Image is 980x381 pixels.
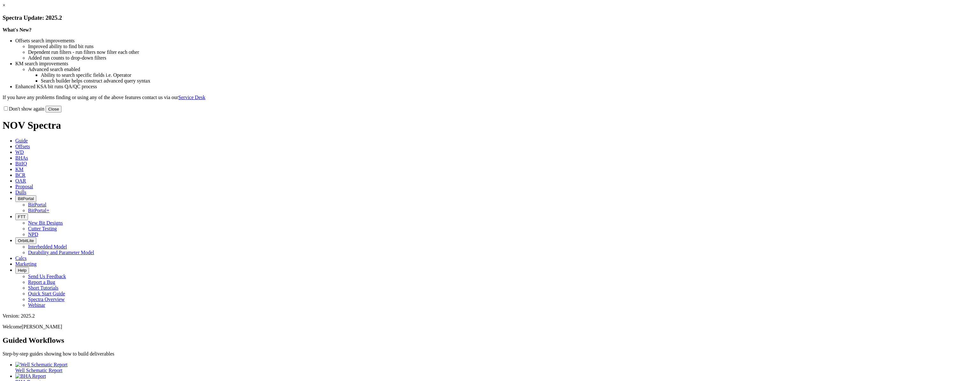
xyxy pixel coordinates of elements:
[18,238,34,243] span: OrbitLite
[15,172,25,178] span: BCR
[22,324,62,329] span: [PERSON_NAME]
[15,261,37,267] span: Marketing
[41,78,977,84] li: Search builder helps construct advanced query syntax
[28,232,38,237] a: NPD
[3,14,977,21] h3: Spectra Update: 2025.2
[18,214,25,219] span: FTT
[28,44,977,49] li: Improved ability to find bit runs
[3,336,977,345] h2: Guided Workflows
[4,106,8,111] input: Don't show again
[15,167,24,172] span: KM
[28,202,46,207] a: BitPortal
[28,302,45,308] a: Webinar
[28,208,49,213] a: BitPortal+
[15,190,26,195] span: Dulls
[28,49,977,55] li: Dependent run filters - run filters now filter each other
[28,250,94,255] a: Durability and Parameter Model
[15,38,977,44] li: Offsets search improvements
[3,351,977,357] p: Step-by-step guides showing how to build deliverables
[3,95,977,100] p: If you have any problems finding or using any of the above features contact us via our
[3,106,44,111] label: Don't show again
[15,155,28,161] span: BHAs
[15,61,977,67] li: KM search improvements
[3,119,977,131] h1: NOV Spectra
[28,220,63,226] a: New Bit Designs
[178,95,205,100] a: Service Desk
[15,138,28,143] span: Guide
[28,55,977,61] li: Added run counts to drop-down filters
[3,313,977,319] div: Version: 2025.2
[3,27,32,32] strong: What's New?
[28,274,66,279] a: Send Us Feedback
[3,3,5,8] a: ×
[15,362,68,368] img: Well Schematic Report
[18,196,34,201] span: BitPortal
[46,106,61,112] button: Close
[28,285,59,291] a: Short Tutorials
[15,149,24,155] span: WD
[28,67,977,72] li: Advanced search enabled
[15,178,26,183] span: OAR
[28,297,65,302] a: Spectra Overview
[15,255,27,261] span: Calcs
[41,72,977,78] li: Ability to search specific fields i.e. Operator
[15,184,33,189] span: Proposal
[15,84,977,90] li: Enhanced KSA bit runs QA/QC process
[28,244,67,249] a: Interbedded Model
[3,324,977,330] p: Welcome
[15,144,30,149] span: Offsets
[28,291,65,296] a: Quick Start Guide
[15,373,46,379] img: BHA Report
[15,161,27,166] span: BitIQ
[28,279,55,285] a: Report a Bug
[28,226,57,231] a: Cutter Testing
[18,268,26,273] span: Help
[15,368,62,373] span: Well Schematic Report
